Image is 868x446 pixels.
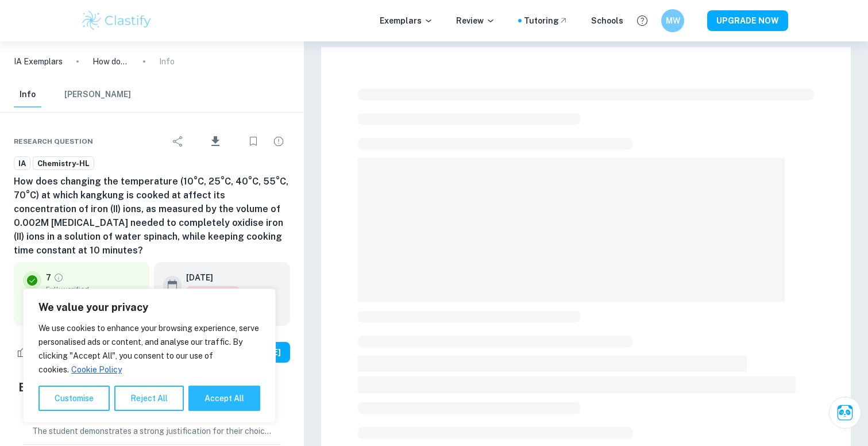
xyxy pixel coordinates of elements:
p: Info [159,55,175,68]
p: The student demonstrates a strong justification for their choice of topic, as they aim to test th... [32,425,272,437]
div: Like [14,343,54,362]
a: Grade fully verified [53,272,64,283]
a: Cookie Policy [71,364,122,375]
a: IA Exemplars [14,55,63,68]
div: Download [192,126,240,156]
p: Review [456,14,495,27]
span: Chemistry-HL [33,158,94,170]
a: IA [14,156,30,171]
a: Chemistry-HL [33,156,94,171]
div: We value your privacy [23,289,276,423]
h6: How does changing the temperature (10°C, 25°C, 40°C, 55°C, 70°C) at which kangkung is cooked at a... [14,175,290,257]
button: MW [661,9,684,32]
h5: Examiner's summary [18,379,286,396]
img: Clastify logo [80,9,153,32]
button: Info [14,82,41,107]
div: Share [167,130,190,153]
button: Accept All [188,386,260,411]
span: Research question [14,136,93,147]
div: Bookmark [242,130,265,153]
button: Help and Feedback [632,11,652,30]
button: Customise [38,386,110,411]
span: Fully verified [46,284,140,294]
h6: [DATE] [186,271,230,284]
a: Schools [591,14,623,27]
p: We value your privacy [38,301,260,314]
p: How does changing the temperature (10°C, 25°C, 40°C, 55°C, 70°C) at which kangkung is cooked at a... [92,55,129,68]
button: UPGRADE NOW [707,10,788,31]
p: 7 [46,271,51,284]
span: IA [14,158,30,170]
span: Old Syllabus [186,286,240,299]
p: Exemplars [380,14,433,27]
p: We use cookies to enhance your browsing experience, serve personalised ads or content, and analys... [38,321,260,376]
button: Reject All [114,386,184,411]
a: Tutoring [524,14,568,27]
div: Starting from the May 2025 session, the Chemistry IA requirements have changed. It's OK to refer ... [186,286,240,299]
button: [PERSON_NAME] [64,82,131,107]
div: Report issue [267,130,290,153]
h6: MW [666,14,679,27]
button: Ask Clai [829,397,861,429]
